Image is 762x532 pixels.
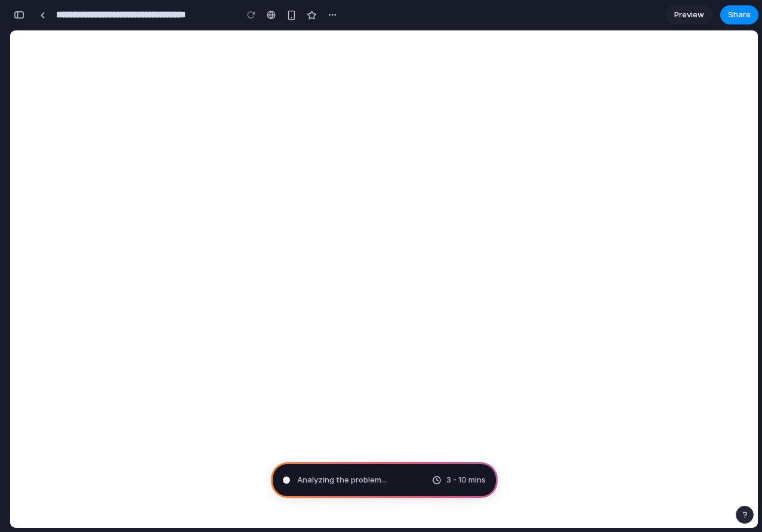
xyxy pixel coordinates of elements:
span: Share [728,9,751,21]
span: 3 - 10 mins [446,474,486,486]
span: Preview [674,9,704,21]
button: Share [720,5,758,24]
span: Analyzing the problem ... [297,474,387,486]
a: Preview [665,5,713,24]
